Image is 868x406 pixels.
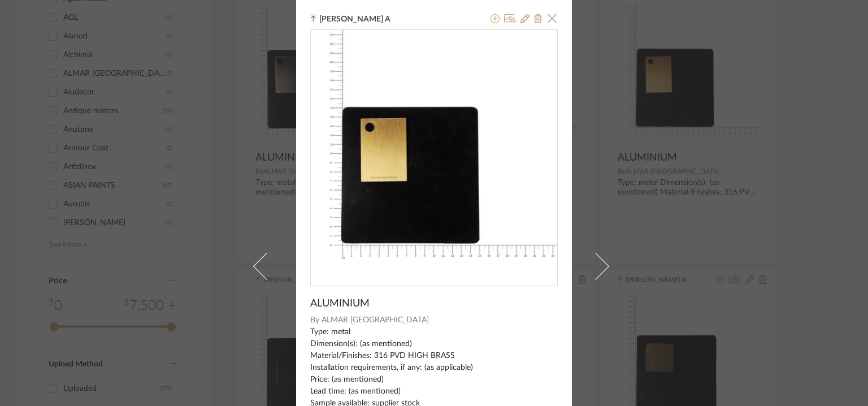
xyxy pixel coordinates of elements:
[310,297,370,310] span: ALUMINIUM
[311,30,557,277] img: 68365f14-6852-4860-9654-26c0c8715687_436x436.jpg
[319,14,401,24] span: [PERSON_NAME] A
[311,30,557,277] div: 0
[322,314,558,326] span: ALMAR [GEOGRAPHIC_DATA]
[541,7,563,29] button: Close
[310,314,319,326] span: By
